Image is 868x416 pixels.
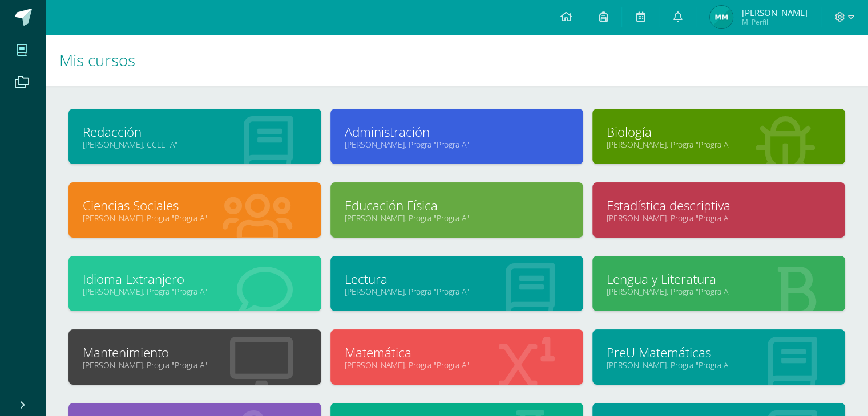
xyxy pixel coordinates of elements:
a: Lengua y Literatura [607,270,831,288]
a: Redacción [83,123,307,141]
a: Lectura [345,270,569,288]
a: Estadística descriptiva [607,197,831,214]
span: Mis cursos [59,49,135,71]
a: Mantenimiento [83,344,307,361]
span: Mi Perfil [741,17,807,27]
a: Matemática [345,344,569,361]
a: Biología [607,123,831,141]
img: 7b6364f6a8740d93f3faab59e2628895.png [710,6,733,28]
span: [PERSON_NAME] [741,7,807,18]
a: Administración [345,123,569,141]
a: [PERSON_NAME]. Progra "Progra A" [83,286,307,297]
a: [PERSON_NAME]. CCLL "A" [83,139,307,150]
a: [PERSON_NAME]. Progra "Progra A" [607,286,831,297]
a: [PERSON_NAME]. Progra "Progra A" [607,360,831,370]
a: [PERSON_NAME]. Progra "Progra A" [345,213,569,223]
a: Ciencias Sociales [83,197,307,214]
a: [PERSON_NAME]. Progra "Progra A" [345,286,569,297]
a: Educación Física [345,197,569,214]
a: [PERSON_NAME]. Progra "Progra A" [345,360,569,370]
a: [PERSON_NAME]. Progra "Progra A" [83,360,307,370]
a: [PERSON_NAME]. Progra "Progra A" [345,139,569,150]
a: Idioma Extranjero [83,270,307,288]
a: [PERSON_NAME]. Progra "Progra A" [607,139,831,150]
a: [PERSON_NAME]. Progra "Progra A" [607,213,831,223]
a: PreU Matemáticas [607,344,831,361]
a: [PERSON_NAME]. Progra "Progra A" [83,213,307,223]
